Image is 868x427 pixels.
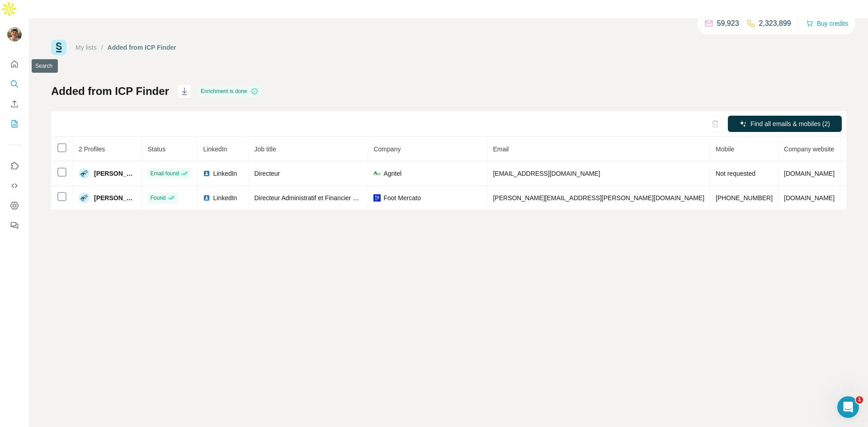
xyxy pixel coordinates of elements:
img: company-logo [373,194,381,202]
span: Email [493,145,509,153]
span: Directeur Administratif et Financier Groupe [254,194,374,202]
button: Buy credits [806,17,848,30]
span: Found [150,194,165,202]
span: [PHONE_NUMBER] [716,194,773,202]
span: [PERSON_NAME] [94,169,136,178]
span: LinkedIn [213,169,237,178]
button: Enrich CSV [7,96,22,112]
span: Find all emails & mobiles (2) [750,119,830,128]
span: [DOMAIN_NAME] [784,194,835,202]
img: Avatar [79,168,90,179]
img: company-logo [373,170,381,177]
span: Job title [254,145,276,153]
span: 2 Profiles [79,145,105,153]
span: [DOMAIN_NAME] [784,170,835,177]
span: [EMAIL_ADDRESS][DOMAIN_NAME] [493,170,600,177]
span: [PERSON_NAME][EMAIL_ADDRESS][PERSON_NAME][DOMAIN_NAME] [493,194,704,202]
button: Dashboard [7,197,22,214]
span: LinkedIn [203,145,227,153]
button: Feedback [7,217,22,234]
span: Company website [784,145,834,153]
button: Find all emails & mobiles (2) [728,116,842,132]
span: LinkedIn [213,193,237,202]
span: 1 [856,396,863,404]
img: LinkedIn logo [203,194,210,202]
span: Not requested [716,170,755,177]
img: Avatar [79,192,90,203]
span: Agritel [383,169,401,178]
img: Surfe Logo [51,40,66,55]
button: My lists [7,116,22,132]
li: / [101,43,103,52]
p: 2,323,899 [759,18,791,29]
img: Avatar [7,27,22,42]
a: My lists [75,44,97,51]
button: Use Surfe on LinkedIn [7,158,22,174]
iframe: Intercom live chat [837,396,859,418]
span: Company [373,145,401,153]
span: Status [147,145,165,153]
span: [PERSON_NAME] [94,193,136,202]
img: LinkedIn logo [203,170,210,177]
div: Added from ICP Finder [108,43,176,52]
span: Email found [150,169,179,178]
button: Search [7,76,22,92]
span: Mobile [716,145,734,153]
button: Quick start [7,56,22,72]
span: Directeur [254,170,280,177]
button: Use Surfe API [7,178,22,194]
p: 59,923 [717,18,739,29]
span: Foot Mercato [383,193,420,202]
h1: Added from ICP Finder [51,84,169,99]
div: Enrichment is done [198,86,261,97]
